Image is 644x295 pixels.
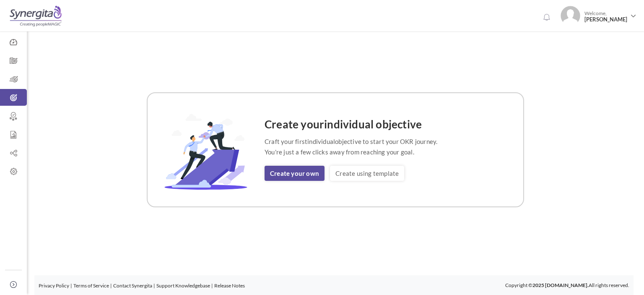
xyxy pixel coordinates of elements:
li: | [70,282,72,290]
a: Notifications [540,11,553,24]
p: Copyright © All rights reserved. [505,281,629,290]
img: Logo [10,5,62,26]
a: Support Knowledgebase [156,282,210,289]
a: Privacy Policy [39,282,69,289]
span: Welcome, [580,6,629,27]
a: Release Notes [214,282,245,289]
span: individual objective [324,117,422,131]
h4: Create your [265,118,437,131]
span: [PERSON_NAME] [584,16,627,23]
a: Create using template [330,166,404,181]
a: Terms of Service [73,282,109,289]
a: Photo Welcome,[PERSON_NAME] [557,3,640,27]
img: Photo [561,6,580,26]
img: OKR-Template-Image.svg [156,110,256,190]
li: | [110,282,112,290]
li: | [153,282,155,290]
li: | [211,282,213,290]
a: Contact Synergita [113,282,152,289]
p: Craft your first objective to start your OKR journey. You're just a few clicks away from reaching... [265,136,437,157]
span: individual [307,138,335,145]
b: 2025 [DOMAIN_NAME]. [532,282,589,288]
a: Create your own [265,166,325,181]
